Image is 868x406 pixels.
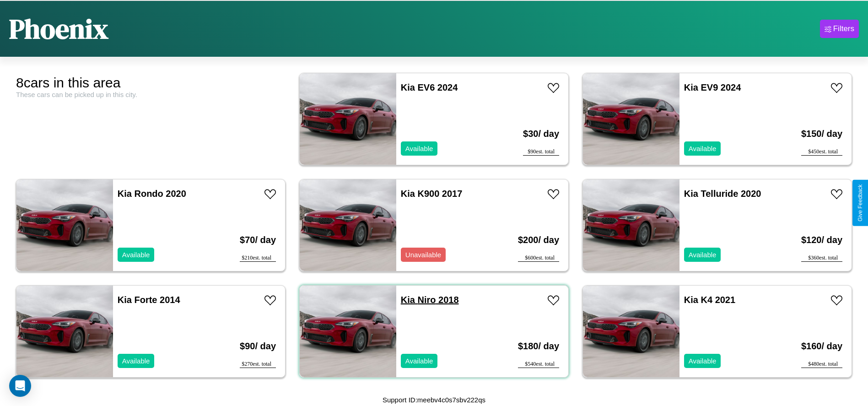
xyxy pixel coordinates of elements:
a: Kia Rondo 2020 [118,189,186,199]
p: Available [689,249,717,261]
p: Available [689,355,717,367]
a: Kia Niro 2018 [401,295,459,305]
p: Available [405,142,433,155]
div: $ 540 est. total [518,361,559,368]
h3: $ 120 / day [801,226,842,254]
p: Available [122,355,150,367]
button: Filters [820,20,859,38]
div: 8 cars in this area [16,75,286,91]
div: $ 450 est. total [801,148,842,156]
a: Kia K4 2021 [684,295,735,305]
a: Kia Telluride 2020 [684,189,761,199]
p: Unavailable [405,249,441,261]
div: $ 210 est. total [240,254,276,262]
div: $ 270 est. total [240,361,276,368]
div: $ 360 est. total [801,254,842,262]
div: These cars can be picked up in this city. [16,91,286,98]
a: Kia Forte 2014 [118,295,180,305]
a: Kia K900 2017 [401,189,463,199]
h3: $ 180 / day [518,332,559,361]
div: $ 600 est. total [518,254,559,262]
p: Available [405,355,433,367]
h3: $ 70 / day [240,226,276,254]
a: Kia EV9 2024 [684,82,741,92]
div: $ 480 est. total [801,361,842,368]
div: Filters [833,24,854,33]
p: Support ID: meebv4c0s7sbv222qs [383,394,485,406]
p: Available [122,249,150,261]
div: $ 90 est. total [523,148,559,156]
div: Give Feedback [857,184,863,222]
a: Kia EV6 2024 [401,82,458,92]
div: Open Intercom Messenger [9,375,31,397]
h3: $ 160 / day [801,332,842,361]
h3: $ 90 / day [240,332,276,361]
h3: $ 30 / day [523,119,559,148]
p: Available [689,142,717,155]
h3: $ 200 / day [518,226,559,254]
h1: Phoenix [9,10,108,48]
h3: $ 150 / day [801,119,842,148]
